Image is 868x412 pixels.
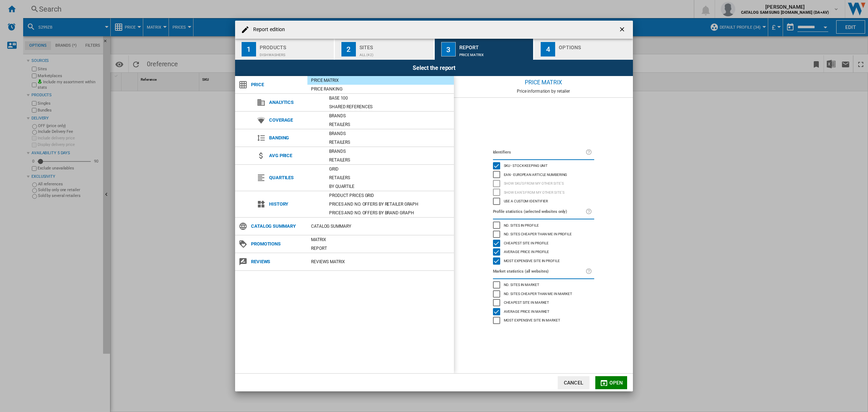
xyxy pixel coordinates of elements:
span: No. sites cheaper than me in market [504,291,573,296]
div: Price information by retailer [454,89,633,94]
md-checkbox: Show EAN's from my other site's [493,188,594,197]
span: No. sites in market [504,282,539,287]
span: Most expensive site in market [504,317,560,322]
div: Sites [359,42,431,49]
md-checkbox: Use a custom identifier [493,197,594,206]
span: Cheapest site in profile [504,240,549,245]
button: Cancel [558,376,590,389]
md-checkbox: Most expensive site in profile [493,256,594,265]
button: 3 Report Price Matrix [435,39,534,60]
md-checkbox: Cheapest site in profile [493,239,594,248]
div: Brands [325,148,454,155]
div: Retailers [325,156,454,164]
div: Matrix [307,236,454,243]
div: ALL (42) [359,49,431,57]
span: Average price in profile [504,249,549,254]
span: No. sites cheaper than me in profile [504,231,572,236]
div: Product prices grid [325,192,454,199]
div: Select the report [235,60,633,76]
md-checkbox: No. sites in market [493,281,594,290]
div: Price Matrix [459,49,531,57]
div: Shared references [325,103,454,110]
button: 4 Options [534,39,633,60]
div: Options [559,42,630,49]
button: Open [595,376,627,389]
span: SKU - Stock Keeping Unit [504,163,548,168]
h4: Report edition [250,26,285,33]
div: Retailers [325,174,454,181]
div: REVIEWS Matrix [307,258,454,265]
div: Brands [325,112,454,119]
span: History [265,199,325,209]
md-checkbox: No. sites cheaper than me in profile [493,230,594,239]
div: Dishwashers [260,49,331,57]
md-checkbox: Average price in profile [493,248,594,257]
md-checkbox: SKU - Stock Keeping Unit [493,161,594,171]
div: Prices and No. offers by brand graph [325,209,454,216]
div: By quartile [325,183,454,190]
md-checkbox: Show SKU'S from my other site's [493,179,594,188]
button: 2 Sites ALL (42) [335,39,434,60]
span: Catalog Summary [247,221,307,231]
div: Retailers [325,139,454,146]
span: Reviews [247,257,307,267]
div: Base 100 [325,94,454,102]
span: Analytics [265,97,325,108]
span: Show SKU'S from my other site's [504,180,564,185]
span: Use a custom identifier [504,198,548,203]
div: Catalog Summary [307,223,454,230]
div: Price Matrix [307,77,454,84]
span: Open [609,380,623,386]
span: Show EAN's from my other site's [504,189,565,194]
label: Market statistics (all websites) [493,268,586,276]
span: Banding [265,133,325,143]
div: Products [260,42,331,49]
div: Price Ranking [307,85,454,93]
label: Profile statistics (selected websites only) [493,208,586,216]
span: Avg price [265,151,325,161]
span: Promotions [247,239,307,249]
span: Most expensive site in profile [504,258,560,263]
span: Coverage [265,115,325,125]
div: 2 [341,42,356,56]
ng-md-icon: getI18NText('BUTTONS.CLOSE_DIALOG') [618,26,627,34]
md-checkbox: EAN - European Article Numbering [493,170,594,179]
span: EAN - European Article Numbering [504,172,567,177]
span: Average price in market [504,308,550,314]
md-checkbox: Average price in market [493,307,594,316]
md-checkbox: No. sites cheaper than me in market [493,289,594,298]
div: Grid [325,165,454,173]
button: 1 Products Dishwashers [235,39,335,60]
md-checkbox: No. sites in profile [493,221,594,230]
span: Cheapest site in market [504,299,549,304]
div: Report [459,42,531,49]
div: 4 [541,42,555,56]
md-checkbox: Most expensive site in market [493,316,594,325]
div: Retailers [325,121,454,128]
div: 1 [242,42,256,56]
div: Prices and No. offers by retailer graph [325,201,454,208]
div: Report [307,245,454,252]
label: Identifiers [493,148,586,156]
md-checkbox: Cheapest site in market [493,298,594,307]
button: getI18NText('BUTTONS.CLOSE_DIALOG') [616,22,630,37]
span: Quartiles [265,173,325,183]
span: Price [247,80,307,90]
div: Brands [325,130,454,137]
div: 3 [441,42,456,56]
span: No. sites in profile [504,222,539,227]
div: Price Matrix [454,76,633,89]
